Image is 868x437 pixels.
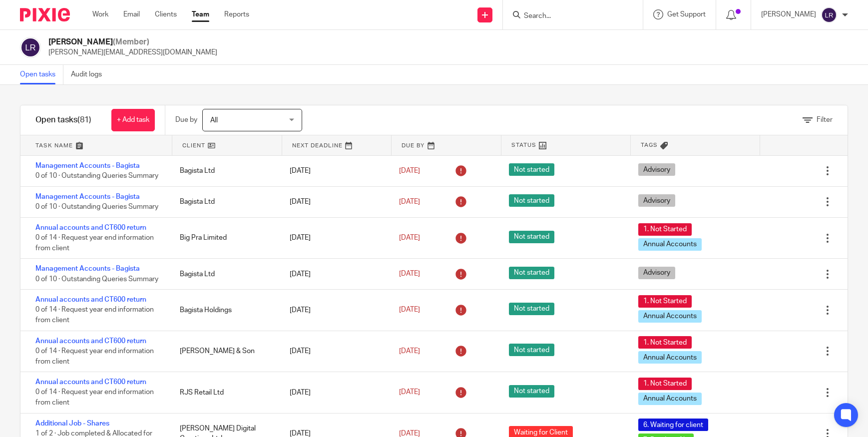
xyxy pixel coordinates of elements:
[641,141,658,149] span: Tags
[280,300,390,320] div: [DATE]
[123,9,140,19] a: Email
[20,65,63,84] a: Open tasks
[280,228,390,248] div: [DATE]
[399,430,420,437] span: [DATE]
[638,295,692,308] span: 1. Not Started
[175,115,197,125] p: Due by
[210,117,218,124] span: All
[35,115,91,125] h1: Open tasks
[35,162,140,169] a: Management Accounts - Bagista
[399,167,420,174] span: [DATE]
[523,12,613,21] input: Search
[399,234,420,241] span: [DATE]
[170,300,280,320] div: Bagista Holdings
[280,192,390,212] div: [DATE]
[35,389,154,407] span: 0 of 14 · Request year end information from client
[638,393,702,405] span: Annual Accounts
[77,116,91,124] span: (81)
[638,163,675,176] span: Advisory
[280,341,390,361] div: [DATE]
[35,224,146,231] a: Annual accounts and CT600 return
[192,9,209,19] a: Team
[509,344,554,356] span: Not started
[48,37,217,47] h2: [PERSON_NAME]
[35,234,154,252] span: 0 of 14 · Request year end information from client
[35,193,140,200] a: Management Accounts - Bagista
[113,38,149,46] span: (Member)
[638,351,702,364] span: Annual Accounts
[35,307,154,324] span: 0 of 14 · Request year end information from client
[35,265,140,272] a: Management Accounts - Bagista
[399,198,420,205] span: [DATE]
[509,385,554,398] span: Not started
[170,192,280,212] div: Bagista Ltd
[170,264,280,284] div: Bagista Ltd
[35,276,158,283] span: 0 of 10 · Outstanding Queries Summary
[224,9,249,19] a: Reports
[509,163,554,176] span: Not started
[111,109,155,131] a: + Add task
[399,271,420,278] span: [DATE]
[170,228,280,248] div: Big Pra Limited
[155,9,177,19] a: Clients
[638,223,692,236] span: 1. Not Started
[509,231,554,243] span: Not started
[638,267,675,279] span: Advisory
[399,307,420,314] span: [DATE]
[399,389,420,396] span: [DATE]
[35,203,158,210] span: 0 of 10 · Outstanding Queries Summary
[280,264,390,284] div: [DATE]
[35,173,158,180] span: 0 of 10 · Outstanding Queries Summary
[170,341,280,361] div: [PERSON_NAME] & Son
[821,7,837,23] img: svg%3E
[638,238,702,251] span: Annual Accounts
[35,338,146,345] a: Annual accounts and CT600 return
[761,9,816,19] p: [PERSON_NAME]
[667,11,706,18] span: Get Support
[511,141,536,149] span: Status
[509,303,554,315] span: Not started
[638,419,708,431] span: 6. Waiting for client
[92,9,108,19] a: Work
[638,378,692,390] span: 1. Not Started
[20,8,70,21] img: Pixie
[35,420,109,427] a: Additional Job - Shares
[35,379,146,386] a: Annual accounts and CT600 return
[638,336,692,349] span: 1. Not Started
[638,194,675,207] span: Advisory
[35,296,146,303] a: Annual accounts and CT600 return
[280,161,390,181] div: [DATE]
[509,194,554,207] span: Not started
[817,116,833,123] span: Filter
[35,348,154,365] span: 0 of 14 · Request year end information from client
[280,383,390,403] div: [DATE]
[170,161,280,181] div: Bagista Ltd
[48,47,217,57] p: [PERSON_NAME][EMAIL_ADDRESS][DOMAIN_NAME]
[638,310,702,323] span: Annual Accounts
[20,37,41,58] img: svg%3E
[399,348,420,355] span: [DATE]
[509,267,554,279] span: Not started
[71,65,109,84] a: Audit logs
[170,383,280,403] div: RJS Retail Ltd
